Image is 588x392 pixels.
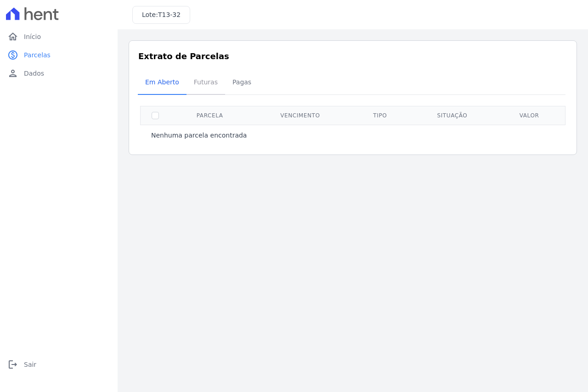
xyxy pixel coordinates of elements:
span: Futuras [188,73,223,91]
a: paidParcelas [4,46,114,64]
i: paid [7,50,18,61]
h3: Extrato de Parcelas [138,50,567,62]
a: Futuras [187,71,225,95]
i: home [7,31,18,42]
span: Dados [24,69,44,78]
span: Parcelas [24,50,51,60]
a: logoutSair [4,355,114,374]
span: Pagas [227,73,257,91]
a: homeInício [4,28,114,46]
i: logout [7,359,18,370]
th: Parcela [170,106,249,125]
a: personDados [4,64,114,83]
a: Pagas [225,71,259,95]
th: Situação [409,106,495,125]
a: Em Aberto [138,71,187,95]
span: T13-32 [158,11,181,18]
th: Tipo [351,106,409,125]
i: person [7,68,18,79]
th: Valor [495,106,564,125]
th: Vencimento [249,106,351,125]
p: Nenhuma parcela encontrada [151,131,247,140]
h3: Lote: [142,10,181,20]
span: Em Aberto [140,73,185,91]
span: Início [24,32,41,41]
span: Sair [24,360,36,369]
